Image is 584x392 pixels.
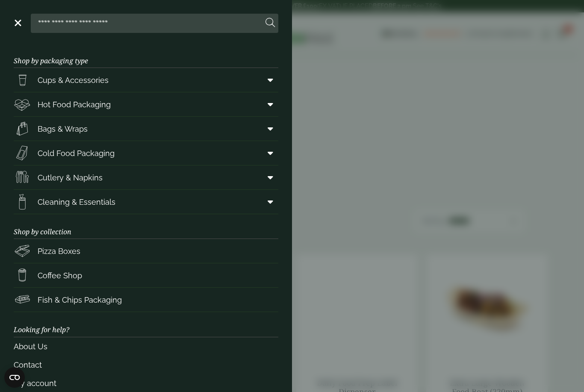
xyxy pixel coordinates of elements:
[14,169,31,186] img: Cutlery.svg
[14,291,31,308] img: FishNchip_box.svg
[14,120,31,137] img: Paper_carriers.svg
[14,43,278,68] h3: Shop by packaging type
[38,270,82,281] span: Coffee Shop
[14,190,278,214] a: Cleaning & Essentials
[38,294,122,306] span: Fish & Chips Packaging
[14,71,31,88] img: PintNhalf_cup.svg
[14,68,278,92] a: Cups & Accessories
[38,74,109,86] span: Cups & Accessories
[14,288,278,312] a: Fish & Chips Packaging
[38,245,80,257] span: Pizza Boxes
[38,99,111,110] span: Hot Food Packaging
[14,337,278,356] a: About Us
[14,92,278,116] a: Hot Food Packaging
[14,356,278,374] a: Contact
[14,312,278,337] h3: Looking for help?
[14,96,31,113] img: Deli_box.svg
[14,263,278,287] a: Coffee Shop
[14,144,31,162] img: Sandwich_box.svg
[38,196,115,208] span: Cleaning & Essentials
[14,214,278,239] h3: Shop by collection
[14,242,31,259] img: Pizza_boxes.svg
[14,165,278,189] a: Cutlery & Napkins
[14,141,278,165] a: Cold Food Packaging
[14,267,31,284] img: HotDrink_paperCup.svg
[38,123,88,135] span: Bags & Wraps
[38,147,115,159] span: Cold Food Packaging
[4,367,25,388] button: Open CMP widget
[14,117,278,141] a: Bags & Wraps
[14,239,278,263] a: Pizza Boxes
[14,193,31,210] img: open-wipe.svg
[38,172,103,183] span: Cutlery & Napkins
